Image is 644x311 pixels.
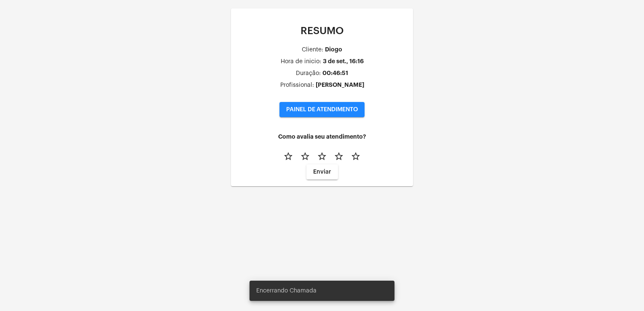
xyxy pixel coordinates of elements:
[300,151,310,161] mat-icon: star_border
[334,151,344,161] mat-icon: star_border
[325,46,342,53] div: Diogo
[238,25,406,36] p: RESUMO
[323,58,364,64] div: 3 de set., 16:16
[279,102,365,117] button: PAINEL DE ATENDIMENTO
[283,151,293,161] mat-icon: star_border
[317,151,327,161] mat-icon: star_border
[313,169,331,175] span: Enviar
[306,164,338,180] button: Enviar
[280,82,314,88] div: Profissional:
[302,47,323,53] div: Cliente:
[281,59,321,65] div: Hora de inicio:
[322,70,348,76] div: 00:46:51
[316,82,364,88] div: [PERSON_NAME]
[256,287,317,295] span: Encerrando Chamada
[296,70,321,77] div: Duração:
[286,107,358,113] span: PAINEL DE ATENDIMENTO
[351,151,361,161] mat-icon: star_border
[238,134,406,140] h4: Como avalia seu atendimento?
